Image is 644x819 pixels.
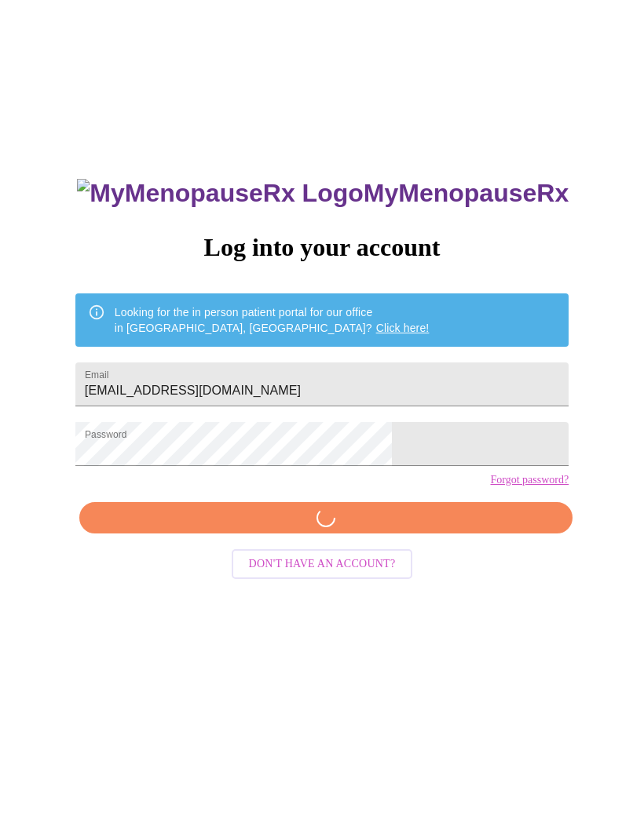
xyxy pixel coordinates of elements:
[249,555,396,575] span: Don't have an account?
[376,322,430,335] a: Click here!
[77,180,363,209] img: MyMenopauseRx Logo
[232,550,413,581] button: Don't have an account?
[228,557,417,570] a: Don't have an account?
[75,234,569,263] h3: Log into your account
[115,299,430,343] div: Looking for the in person patient portal for our office in [GEOGRAPHIC_DATA], [GEOGRAPHIC_DATA]?
[77,180,569,209] h3: MyMenopauseRx
[490,475,569,487] a: Forgot password?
